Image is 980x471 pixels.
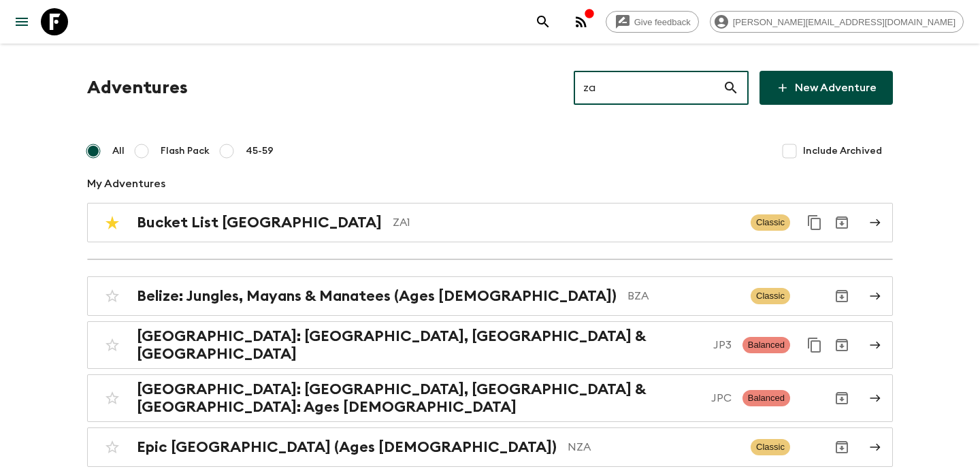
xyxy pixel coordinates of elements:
h2: [GEOGRAPHIC_DATA]: [GEOGRAPHIC_DATA], [GEOGRAPHIC_DATA] & [GEOGRAPHIC_DATA]: Ages [DEMOGRAPHIC_DATA] [137,380,700,416]
p: My Adventures [87,176,893,192]
span: 45-59 [246,144,274,158]
p: ZA1 [393,214,740,231]
button: menu [8,8,35,35]
h1: Adventures [87,74,188,101]
span: Balanced [742,390,790,406]
h2: Belize: Jungles, Mayans & Manatees (Ages [DEMOGRAPHIC_DATA]) [137,287,617,305]
a: [GEOGRAPHIC_DATA]: [GEOGRAPHIC_DATA], [GEOGRAPHIC_DATA] & [GEOGRAPHIC_DATA]: Ages [DEMOGRAPHIC_DA... [87,374,893,422]
span: [PERSON_NAME][EMAIL_ADDRESS][DOMAIN_NAME] [725,17,963,27]
a: [GEOGRAPHIC_DATA]: [GEOGRAPHIC_DATA], [GEOGRAPHIC_DATA] & [GEOGRAPHIC_DATA]JP3BalancedDuplicate f... [87,321,893,369]
a: Epic [GEOGRAPHIC_DATA] (Ages [DEMOGRAPHIC_DATA])NZAClassicArchive [87,427,893,467]
button: search adventures [529,8,557,35]
h2: Epic [GEOGRAPHIC_DATA] (Ages [DEMOGRAPHIC_DATA]) [137,438,557,456]
h2: Bucket List [GEOGRAPHIC_DATA] [137,214,382,231]
a: Give feedback [606,11,699,33]
span: Classic [751,288,790,304]
p: JP3 [713,337,732,353]
button: Archive [828,282,855,310]
input: e.g. AR1, Argentina [574,69,723,107]
button: Archive [828,331,855,359]
span: Balanced [742,337,790,353]
span: Flash Pack [161,144,210,158]
a: New Adventure [759,71,893,105]
span: Give feedback [627,17,698,27]
span: Classic [751,214,790,231]
span: All [112,144,125,158]
p: JPC [711,390,732,406]
button: Archive [828,385,855,412]
button: Duplicate for 45-59 [801,331,828,359]
div: [PERSON_NAME][EMAIL_ADDRESS][DOMAIN_NAME] [710,11,964,33]
span: Classic [751,439,790,455]
h2: [GEOGRAPHIC_DATA]: [GEOGRAPHIC_DATA], [GEOGRAPHIC_DATA] & [GEOGRAPHIC_DATA] [137,327,702,363]
button: Archive [828,209,855,236]
button: Duplicate for 45-59 [801,209,828,236]
a: Belize: Jungles, Mayans & Manatees (Ages [DEMOGRAPHIC_DATA])BZAClassicArchive [87,276,893,316]
p: BZA [627,288,740,304]
a: Bucket List [GEOGRAPHIC_DATA]ZA1ClassicDuplicate for 45-59Archive [87,203,893,242]
button: Archive [828,434,855,461]
span: Include Archived [803,144,882,158]
p: NZA [568,439,740,455]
